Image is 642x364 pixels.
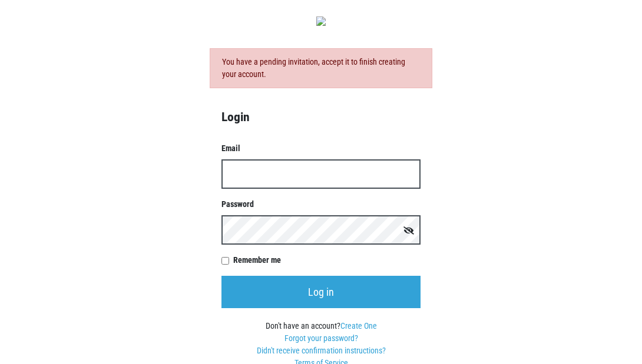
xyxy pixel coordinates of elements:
[221,198,421,211] label: Password
[221,109,421,125] h4: Login
[284,333,358,343] a: Forgot your password?
[316,16,326,26] img: original-fc7597fdc6adbb9d0e2ae620e786d1a2.jpg
[233,254,421,266] label: Remember me
[221,276,421,308] input: Log in
[210,48,432,88] div: You have a pending invitation, accept it to finish creating your account.
[257,346,386,355] a: Didn't receive confirmation instructions?
[340,321,377,330] a: Create One
[221,142,421,155] label: Email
